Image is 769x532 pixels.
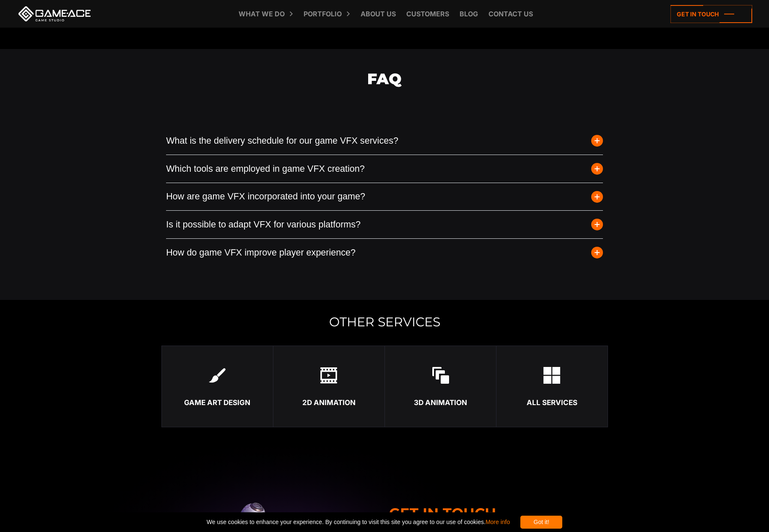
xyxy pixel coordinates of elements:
[209,367,226,384] img: Game art design footer icon
[273,398,384,407] div: 2D Animation
[162,398,273,407] div: Game Art Design
[486,519,510,525] a: More info
[166,155,603,183] button: Which tools are employed in game VFX creation?
[161,346,273,427] a: Game Art Design
[166,183,603,211] button: How are game VFX incorporated into your game?
[496,398,607,407] div: All services
[432,367,449,384] img: 3d animation logo footer
[166,127,603,155] button: What is the delivery schedule for our game VFX services?
[384,346,496,427] a: 3D Animation
[207,516,510,529] span: We use cookies to enhance your experience. By continuing to visit this site you agree to our use ...
[166,211,603,238] button: Is it possible to adapt VFX for various platforms?
[670,5,752,23] a: Get in touch
[385,398,496,407] div: 3D Animation
[166,49,603,130] h2: FAQ
[543,367,560,384] img: Game development services
[520,516,562,529] div: Got it!
[273,346,384,427] a: 2D Animation
[166,239,603,266] button: How do game VFX improve player experience?
[320,367,337,384] img: 2d animation logo footer
[496,346,608,427] a: All services
[161,315,608,329] h2: Other Services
